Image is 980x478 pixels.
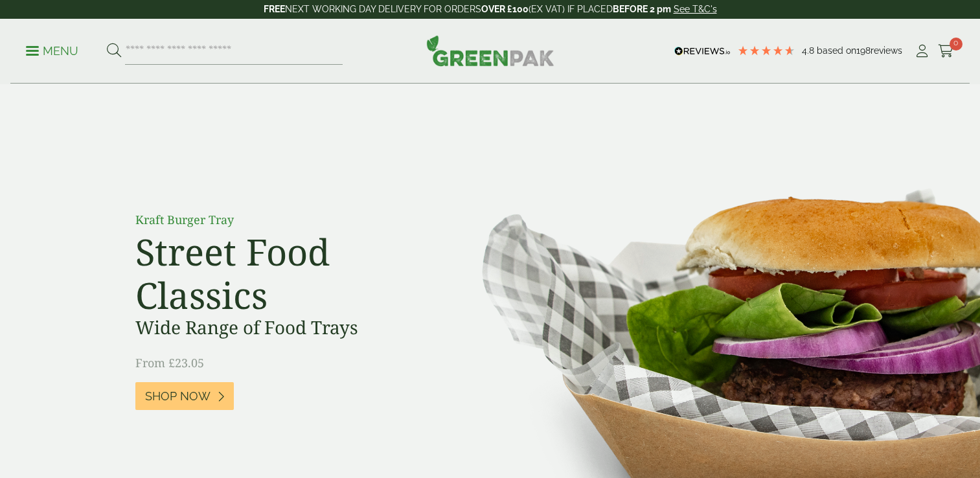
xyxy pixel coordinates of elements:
a: Shop Now [135,382,234,410]
span: 198 [856,45,871,56]
span: 0 [950,38,963,51]
strong: BEFORE 2 pm [613,4,671,14]
span: reviews [871,45,902,56]
i: Cart [938,45,954,58]
h3: Wide Range of Food Trays [135,317,427,339]
a: 0 [938,41,954,61]
img: GreenPak Supplies [426,35,554,66]
span: From £23.05 [135,355,204,370]
strong: OVER £100 [481,4,529,14]
strong: FREE [264,4,285,14]
span: Based on [817,45,856,56]
h2: Street Food Classics [135,230,427,317]
div: 4.79 Stars [737,45,795,56]
a: See T&C's [674,4,717,14]
span: Shop Now [145,389,211,404]
span: 4.8 [802,45,817,56]
a: Menu [26,43,78,56]
p: Kraft Burger Tray [135,211,427,229]
i: My Account [914,45,930,58]
p: Menu [26,43,78,59]
img: REVIEWS.io [674,47,731,56]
